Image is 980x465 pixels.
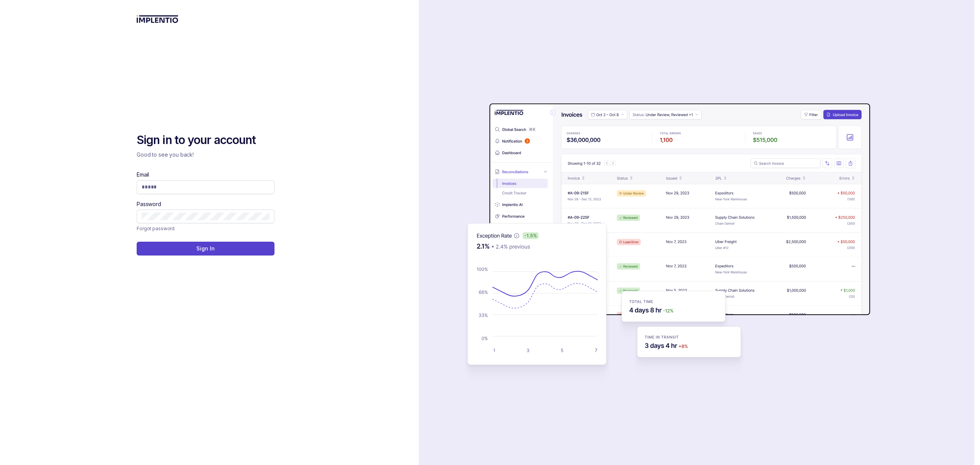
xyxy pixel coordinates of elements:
p: Good to see you back! [137,151,274,159]
a: Link Forgot password [137,225,175,232]
label: Email [137,171,149,178]
p: Forgot password [137,225,175,232]
p: Sign In [196,245,214,252]
h2: Sign in to your account [137,133,274,148]
img: signin-background.svg [440,79,873,386]
label: Password [137,200,161,208]
img: logo [137,15,178,23]
button: Sign In [137,242,274,255]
